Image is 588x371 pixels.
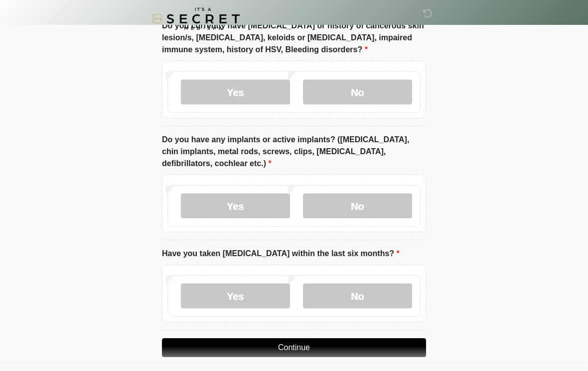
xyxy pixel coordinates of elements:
label: Yes [181,283,290,308]
label: No [303,80,412,104]
label: No [303,193,412,218]
label: No [303,283,412,308]
label: Do you currently have [MEDICAL_DATA] or history of cancerous skin lesion/s, [MEDICAL_DATA], keloi... [162,20,426,56]
label: Yes [181,80,290,104]
label: Yes [181,193,290,218]
label: Have you taken [MEDICAL_DATA] within the last six months? [162,248,400,260]
label: Do you have any implants or active implants? ([MEDICAL_DATA], chin implants, metal rods, screws, ... [162,134,426,170]
button: Continue [162,338,426,357]
img: It's A Secret Med Spa Logo [152,7,240,30]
